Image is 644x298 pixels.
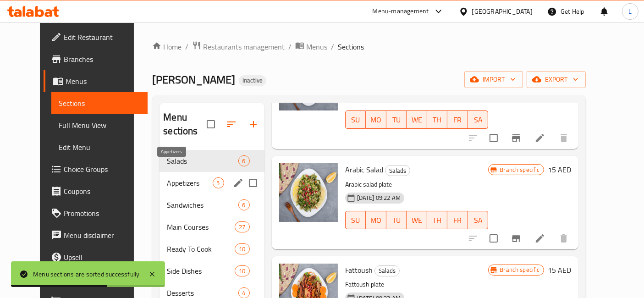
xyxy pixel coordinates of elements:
[242,113,264,135] button: Add section
[427,211,448,229] button: TH
[51,114,148,136] a: Full Menu View
[64,208,140,219] span: Promotions
[468,110,489,129] button: SA
[51,136,148,158] a: Edit Menu
[345,179,489,190] p: Arabic salad plate
[167,155,238,166] span: Salads
[472,113,485,127] span: SA
[64,32,140,43] span: Edit Restaurant
[385,166,410,176] span: Salads
[338,41,364,52] span: Sections
[410,113,424,127] span: WE
[447,110,468,129] button: FR
[534,132,545,143] a: Edit menu item
[167,221,235,232] span: Main Courses
[44,48,148,70] a: Branches
[484,128,503,148] span: Select to update
[235,243,249,254] div: items
[553,127,575,149] button: delete
[407,211,427,229] button: WE
[160,194,264,216] div: Sandwiches6
[306,41,327,52] span: Menus
[288,41,292,52] li: /
[33,269,139,279] div: Menu sections are sorted successfully
[375,265,399,276] span: Salads
[44,70,148,92] a: Menus
[345,163,383,177] span: Arabic Salad
[152,69,235,90] span: [PERSON_NAME]
[64,164,140,175] span: Choice Groups
[44,180,148,202] a: Coupons
[472,6,533,17] div: [GEOGRAPHIC_DATA]
[331,41,334,52] li: /
[213,179,224,188] span: 5
[220,113,242,135] span: Sort sections
[239,77,266,84] span: Inactive
[192,41,285,53] a: Restaurants management
[160,172,264,194] div: Appetizers5edit
[349,113,362,127] span: SU
[59,120,140,131] span: Full Menu View
[548,163,571,176] h6: 15 AED
[349,214,362,227] span: SU
[213,177,224,188] div: items
[279,163,338,222] img: Arabic Salad
[345,263,373,277] span: Fattoush
[505,227,527,249] button: Branch-specific-item
[231,176,245,190] button: edit
[160,260,264,282] div: Side Dishes10
[59,142,140,153] span: Edit Menu
[484,229,503,248] span: Select to update
[44,246,148,268] a: Upsell
[64,252,140,263] span: Upsell
[235,221,249,232] div: items
[64,230,140,241] span: Menu disclaimer
[427,110,448,129] button: TH
[527,71,586,88] button: export
[447,211,468,229] button: FR
[64,54,140,65] span: Branches
[235,267,249,276] span: 10
[66,76,140,87] span: Menus
[386,211,407,229] button: TU
[152,41,182,52] a: Home
[431,214,444,227] span: TH
[496,265,543,274] span: Branch specific
[203,41,285,52] span: Restaurants management
[553,227,575,249] button: delete
[464,71,523,88] button: import
[353,193,404,202] span: [DATE] 09:22 AM
[505,127,527,149] button: Branch-specific-item
[239,75,266,86] div: Inactive
[386,110,407,129] button: TU
[44,26,148,48] a: Edit Restaurant
[407,110,427,129] button: WE
[472,74,516,85] span: import
[238,199,250,210] div: items
[238,155,250,166] div: items
[373,6,429,17] div: Menu-management
[385,165,410,176] div: Salads
[496,166,543,174] span: Branch specific
[390,113,403,127] span: TU
[160,150,264,172] div: Salads6
[369,113,383,127] span: MO
[239,289,249,298] span: 4
[185,41,188,52] li: /
[167,199,238,210] span: Sandwiches
[366,211,386,229] button: MO
[44,224,148,246] a: Menu disclaimer
[59,98,140,109] span: Sections
[472,214,485,227] span: SA
[451,113,464,127] span: FR
[410,214,424,227] span: WE
[239,201,249,210] span: 6
[366,110,386,129] button: MO
[534,233,545,244] a: Edit menu item
[628,6,632,17] span: L
[239,157,249,166] span: 6
[451,214,464,227] span: FR
[160,238,264,260] div: Ready To Cook10
[345,279,489,290] p: Fattoush plate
